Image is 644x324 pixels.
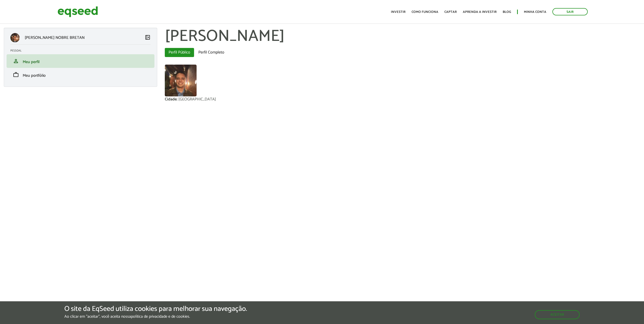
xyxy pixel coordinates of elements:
a: Aprenda a investir [463,10,497,14]
li: Meu perfil [7,54,154,68]
h5: O site da EqSeed utiliza cookies para melhorar sua navegação. [64,305,247,313]
a: Perfil Completo [195,48,228,57]
button: Aceitar [535,310,580,319]
p: [PERSON_NAME] NOBRE BRETAN [25,35,85,40]
a: Captar [444,10,457,14]
img: Foto de Pedro Bretan [165,65,197,96]
a: Investir [391,10,406,14]
span: Meu portfólio [23,72,46,79]
a: Minha conta [524,10,546,14]
a: Ver perfil do usuário. [165,65,197,96]
a: Sair [552,8,588,15]
a: Como funciona [412,10,438,14]
h1: [PERSON_NAME] [165,28,640,45]
img: EqSeed [58,5,98,18]
div: [GEOGRAPHIC_DATA] [178,97,216,101]
a: Colapsar menu [145,34,151,41]
span: work [13,72,19,78]
a: personMeu perfil [10,58,151,64]
p: Ao clicar em "aceitar", você aceita nossa . [64,314,247,319]
a: workMeu portfólio [10,72,151,78]
div: Cidade [165,97,178,101]
span: Meu perfil [23,59,40,65]
span: person [13,58,19,64]
a: Perfil Público [165,48,194,57]
a: Blog [503,10,511,14]
a: política de privacidade e de cookies [131,315,189,319]
span: left_panel_close [145,34,151,40]
li: Meu portfólio [7,68,154,82]
span: : [177,96,177,103]
h2: Pessoal [10,49,154,52]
